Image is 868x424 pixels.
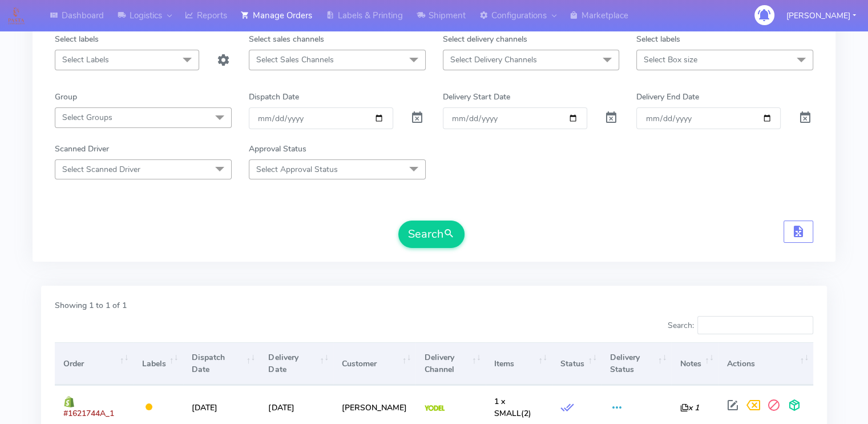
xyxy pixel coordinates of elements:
[62,164,140,175] span: Select Scanned Driver
[63,408,114,419] span: #1621744A_1
[601,342,671,385] th: Delivery Status: activate to sort column ascending
[450,54,537,65] span: Select Delivery Channels
[443,91,510,103] label: Delivery Start Date
[552,342,601,385] th: Status: activate to sort column ascending
[718,342,813,385] th: Actions: activate to sort column ascending
[256,54,334,65] span: Select Sales Channels
[249,143,306,155] label: Approval Status
[183,342,260,385] th: Dispatch Date: activate to sort column ascending
[486,342,552,385] th: Items: activate to sort column ascending
[680,402,699,413] i: x 1
[333,342,415,385] th: Customer: activate to sort column ascending
[63,396,75,407] img: shopify.png
[55,33,99,45] label: Select labels
[494,396,531,419] span: (2)
[133,342,183,385] th: Labels: activate to sort column ascending
[671,342,718,385] th: Notes: activate to sort column ascending
[425,405,445,411] img: Yodel
[443,33,527,45] label: Select delivery channels
[62,54,109,65] span: Select Labels
[249,33,324,45] label: Select sales channels
[256,164,338,175] span: Select Approval Status
[398,221,465,248] button: Search
[55,91,77,103] label: Group
[55,299,127,311] label: Showing 1 to 1 of 1
[644,54,697,65] span: Select Box size
[636,33,680,45] label: Select labels
[697,316,813,334] input: Search:
[494,396,521,419] span: 1 x SMALL
[62,112,112,123] span: Select Groups
[55,143,109,155] label: Scanned Driver
[778,4,865,27] button: [PERSON_NAME]
[260,342,333,385] th: Delivery Date: activate to sort column ascending
[55,342,133,385] th: Order: activate to sort column ascending
[249,91,299,103] label: Dispatch Date
[667,316,813,334] label: Search:
[415,342,485,385] th: Delivery Channel: activate to sort column ascending
[636,91,699,103] label: Delivery End Date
